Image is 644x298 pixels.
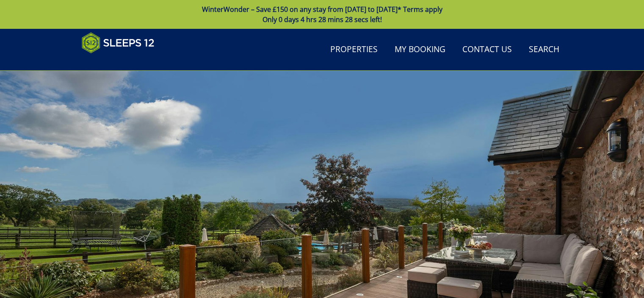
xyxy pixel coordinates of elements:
[327,40,381,59] a: Properties
[263,15,382,24] span: Only 0 days 4 hrs 28 mins 28 secs left!
[77,58,166,66] iframe: Customer reviews powered by Trustpilot
[459,40,515,59] a: Contact Us
[525,40,563,59] a: Search
[82,32,155,53] img: Sleeps 12
[391,40,449,59] a: My Booking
